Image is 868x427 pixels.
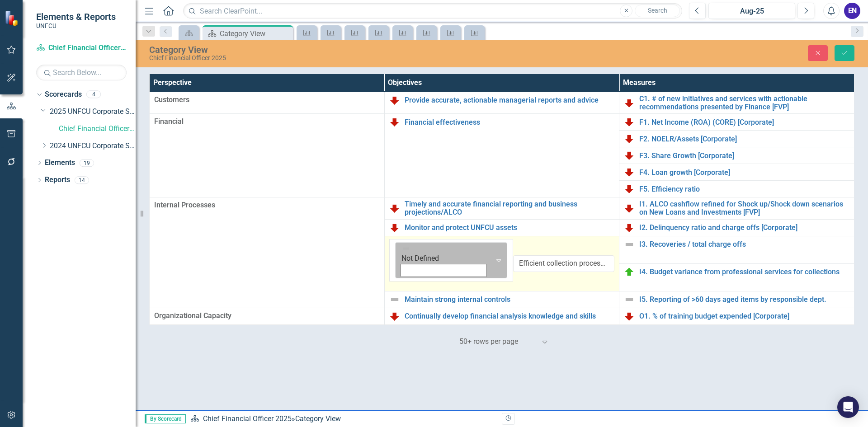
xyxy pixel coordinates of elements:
img: Below Plan [389,311,400,322]
a: 2024 UNFCU Corporate Scorecard [50,141,136,151]
a: Chief Financial Officer 2025 [203,414,292,423]
div: Aug-25 [712,6,792,17]
a: F1. Net Income (ROA) (CORE) [Corporate] [639,118,849,127]
a: Maintain strong internal controls [405,296,615,304]
img: Not Defined [389,294,400,305]
a: Chief Financial Officer 2025 [36,43,127,53]
img: Not Defined [624,294,635,305]
a: Elements [45,158,75,168]
img: Below Plan [624,150,635,161]
a: F2. NOELR/Assets [Corporate] [639,135,849,143]
button: EN [844,3,860,19]
img: Not Defined [624,239,635,250]
img: Below Plan [624,311,635,322]
img: Below Plan [624,167,635,178]
img: Below Plan [624,98,635,108]
span: By Scorecard [145,414,186,423]
a: F3. Share Growth [Corporate] [639,152,849,160]
img: Below Plan [624,203,635,214]
div: Not Defined [401,253,486,264]
a: O1. % of training budget expended [Corporate] [639,312,849,320]
img: Below Plan [389,95,400,106]
input: Search ClearPoint... [183,3,682,19]
div: 14 [75,176,89,184]
img: Below Plan [624,117,635,127]
a: I3. Recoveries / total charge offs [639,240,849,249]
img: Below Plan [624,222,635,233]
div: » [190,414,495,424]
span: Search [648,7,667,14]
a: F4. Loan growth [Corporate] [639,169,849,177]
span: Elements & Reports [36,11,116,22]
img: Below Plan [624,133,635,144]
a: Monitor and protect UNFCU assets [405,224,615,232]
img: Not Defined [401,244,410,253]
a: C1. # of new initiatives and services with actionable recommendations presented by Finance [FVP] [639,95,849,111]
a: Timely and accurate financial reporting and business projections/ALCO [405,200,615,216]
a: Continually develop financial analysis knowledge and skills [405,312,615,320]
a: 2025 UNFCU Corporate Scorecard [50,107,136,117]
a: Financial effectiveness [405,118,615,127]
small: UNFCU [36,22,116,29]
img: Below Plan [389,203,400,214]
div: Chief Financial Officer 2025 [149,55,545,61]
img: Below Plan [389,117,400,127]
a: F5. Efficiency ratio [639,185,849,193]
span: Internal Processes [154,200,380,211]
div: Category View [149,45,545,55]
a: I1. ALCO cashflow refined for Shock up/Shock down scenarios on New Loans and Investments [FVP] [639,200,849,216]
a: I4. Budget variance from professional services for collections [639,268,849,276]
a: Chief Financial Officer 2025 [59,124,136,134]
div: 4 [86,91,101,99]
span: Financial [154,117,380,127]
img: On Target [624,267,635,277]
a: I2. Delinquency ratio and charge offs [Corporate] [639,224,849,232]
div: Category View [220,28,291,39]
span: Customers [154,95,380,105]
img: Below Plan [389,222,400,233]
a: I5. Reporting of >60 days aged items by responsible dept. [639,296,849,304]
span: Organizational Capacity [154,311,380,321]
div: Open Intercom Messenger [837,396,859,418]
input: Name [513,255,614,272]
a: Scorecards [45,89,82,100]
div: 19 [80,159,94,167]
button: Aug-25 [708,3,795,19]
button: Search [635,5,680,17]
img: ClearPoint Strategy [5,10,20,26]
a: Reports [45,175,70,185]
div: Category View [295,414,341,423]
a: Provide accurate, actionable managerial reports and advice [405,96,615,104]
img: Below Plan [624,183,635,194]
input: Search Below... [36,65,127,80]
